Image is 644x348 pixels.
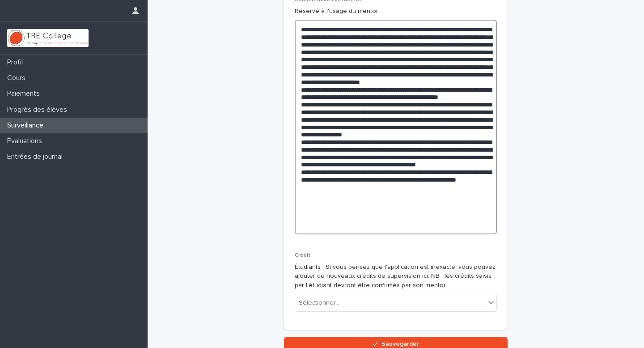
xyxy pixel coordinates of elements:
font: Crédit [295,253,310,258]
font: Entrées de journal [7,153,63,160]
font: Sélectionner... [299,300,339,306]
font: Sauvegarder [381,341,419,347]
font: Cours [7,74,25,81]
font: Surveillance [7,122,43,129]
font: Progrès des élèves [7,106,67,113]
font: Réservé à l'usage du mentor [295,8,378,14]
font: Évaluations [7,137,42,144]
font: Profil [7,59,23,66]
font: Paiements [7,90,40,97]
font: Étudiants : Si vous pensez que l'application est inexacte, vous pouvez ajouter de nouveaux crédit... [295,264,496,289]
img: L01RLPSrRaOWR30Oqb5K [7,29,89,47]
